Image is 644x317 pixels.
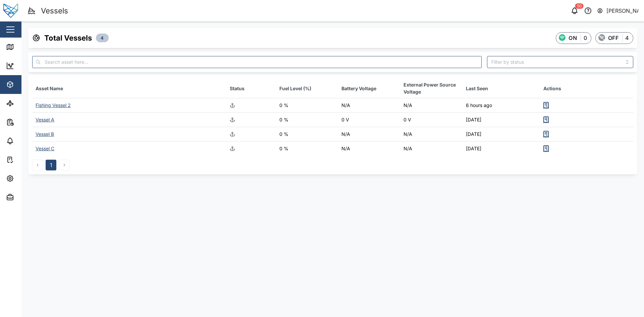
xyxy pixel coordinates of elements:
div: N/A [341,145,397,152]
div: [PERSON_NAME] [606,7,639,15]
th: Status [226,79,276,98]
td: [DATE] [463,142,540,156]
a: Vessel A [36,117,54,122]
div: 0 V [404,116,459,123]
div: Alarms [17,137,38,145]
div: 50 [575,3,584,9]
button: 1 [46,160,56,170]
div: Sites [17,100,34,107]
th: Last Seen [463,79,540,98]
div: Settings [17,175,41,182]
td: [DATE] [463,113,540,127]
div: Admin [17,194,37,201]
td: 6 hours ago [463,98,540,113]
div: Reports [17,118,40,126]
img: Main Logo [3,3,18,18]
th: Fuel Level (%) [276,79,338,98]
div: Assets [17,81,38,88]
div: N/A [341,102,397,109]
div: 0 % [279,116,335,123]
div: N/A [341,130,397,138]
div: Vessels [41,5,68,17]
div: 4 [625,34,629,42]
div: Dashboard [17,62,48,69]
input: Search asset here... [32,56,482,68]
a: Vessel C [36,146,54,151]
div: N/A [404,102,459,109]
a: Vessel B [36,131,54,137]
span: 4 [101,34,104,42]
th: External Power Source Voltage [400,79,462,98]
td: [DATE] [463,127,540,142]
div: 0 % [279,102,335,109]
div: 0 V [341,116,397,123]
th: Asset Name [32,79,226,98]
div: N/A [404,130,459,138]
div: 0 % [279,145,335,152]
div: 0 [584,34,587,42]
div: OFF [608,34,619,42]
div: Map [17,43,33,51]
button: [PERSON_NAME] [597,6,639,15]
th: Actions [540,79,633,98]
div: ON [569,34,577,42]
th: Battery Voltage [338,79,400,98]
div: 0 % [279,130,335,138]
div: Tasks [17,156,36,163]
div: N/A [404,145,459,152]
h3: Total Vessels [44,33,92,43]
a: Fishing Vessel 2 [36,102,71,108]
input: Filter by status [487,56,633,68]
